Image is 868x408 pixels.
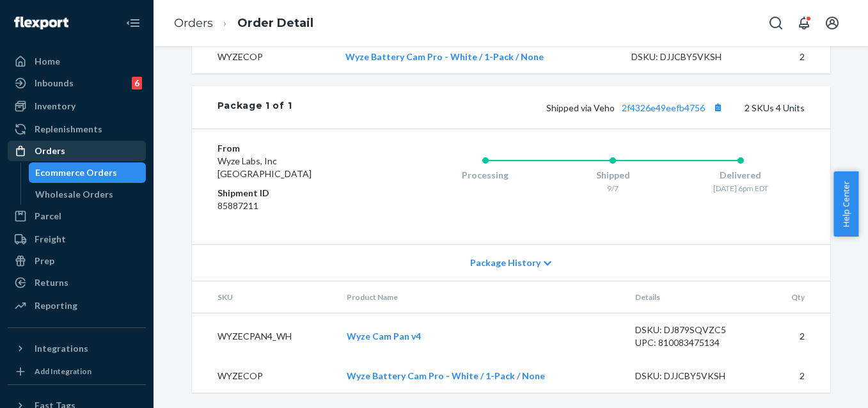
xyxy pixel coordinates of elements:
button: Integrations [8,338,146,359]
span: Package History [470,256,541,269]
a: Parcel [8,206,146,226]
dt: From [217,142,370,155]
span: Shipped via Veho [546,102,727,113]
a: Wyze Cam Pan v4 [347,331,421,341]
div: DSKU: DJJCBY5VKSH [631,51,752,63]
div: Shipped [549,169,677,182]
div: Parcel [35,210,61,223]
dt: Shipment ID [217,187,370,200]
button: Open notifications [791,10,817,36]
td: WYZECOP [192,359,337,393]
a: Wholesale Orders [29,184,146,205]
div: Add Integration [35,366,91,377]
div: Delivered [677,169,805,182]
ol: breadcrumbs [164,4,324,42]
th: Details [625,281,766,313]
div: Replenishments [35,123,102,136]
div: Inbounds [35,77,74,90]
a: Returns [8,272,146,293]
div: Reporting [35,299,77,312]
button: Open Search Box [763,10,789,36]
button: Copy tracking number [710,99,727,116]
a: Orders [174,16,213,30]
a: Inbounds6 [8,73,146,93]
button: Help Center [833,171,858,237]
th: SKU [192,281,337,313]
div: Ecommerce Orders [35,166,117,179]
a: Add Integration [8,364,146,379]
div: Inventory [35,100,75,113]
div: 2 SKUs 4 Units [292,99,804,116]
td: WYZECOP [192,40,336,74]
div: DSKU: DJJCBY5VKSH [635,370,755,382]
a: Reporting [8,295,146,316]
div: [DATE] 6pm EDT [677,183,805,194]
a: Home [8,51,146,72]
td: 2 [761,40,830,74]
td: 2 [765,313,830,360]
div: Returns [35,276,68,289]
td: WYZECPAN4_WH [192,313,337,360]
div: Orders [35,145,65,157]
span: Wyze Labs, Inc [GEOGRAPHIC_DATA] [217,155,312,179]
th: Qty [765,281,830,313]
a: Orders [8,141,146,161]
div: 6 [132,77,142,90]
a: Replenishments [8,119,146,139]
dd: 85887211 [217,200,370,212]
div: Home [35,55,60,68]
a: Wyze Battery Cam Pro - White / 1-Pack / None [345,51,544,62]
a: Ecommerce Orders [29,162,146,183]
div: Prep [35,255,54,267]
div: Wholesale Orders [35,188,113,201]
div: Freight [35,233,66,246]
div: 9/7 [549,183,677,194]
div: Package 1 of 1 [217,99,292,116]
a: Freight [8,229,146,249]
a: Wyze Battery Cam Pro - White / 1-Pack / None [347,370,545,381]
button: Open account menu [819,10,845,36]
img: Flexport logo [14,17,68,29]
div: UPC: 810083475134 [635,336,755,349]
td: 2 [765,359,830,393]
div: Integrations [35,342,88,355]
a: Inventory [8,96,146,116]
a: Order Detail [237,16,313,30]
a: 2f4326e49eefb4756 [622,102,705,113]
div: DSKU: DJ879SQVZC5 [635,324,755,336]
div: Processing [422,169,549,182]
button: Close Navigation [120,10,146,36]
a: Prep [8,251,146,271]
th: Product Name [336,281,624,313]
